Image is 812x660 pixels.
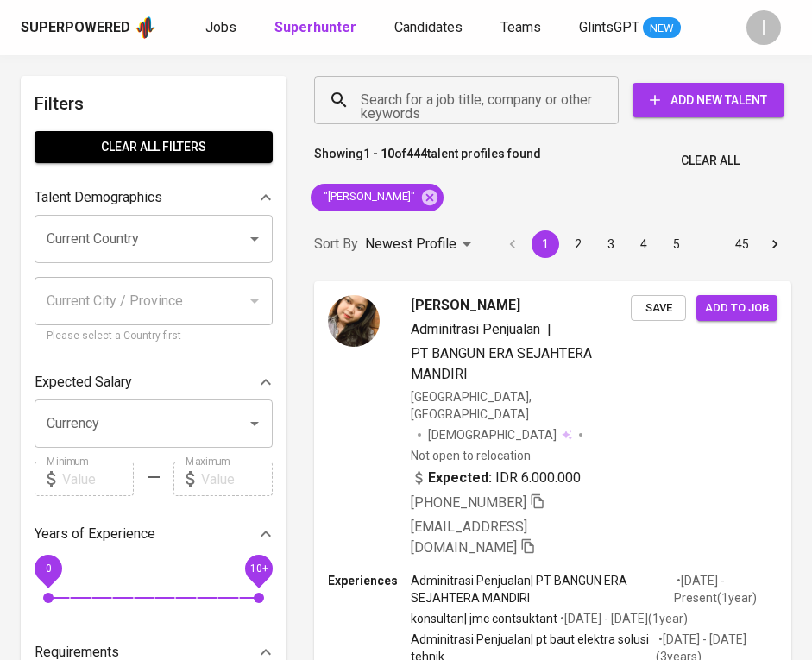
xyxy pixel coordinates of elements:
[411,519,527,556] span: [EMAIL_ADDRESS][DOMAIN_NAME]
[705,299,769,318] span: Add to job
[564,230,592,258] button: Go to page 2
[45,563,51,575] span: 0
[35,180,273,215] div: Talent Demographics
[21,15,157,41] a: Superpoweredapp logo
[411,572,674,607] p: Adminitrasi Penjualan | PT BANGUN ERA SEJAHTERA MANDIRI
[761,230,789,258] button: Go to next page
[134,15,157,41] img: app logo
[21,18,130,38] div: Superpowered
[406,147,427,160] b: 444
[496,230,791,258] nav: pagination navigation
[500,17,544,39] a: Teams
[201,462,273,496] input: Value
[639,299,677,318] span: Save
[597,230,625,258] button: Go to page 3
[314,145,541,177] p: Showing of talent profiles found
[48,136,259,158] span: Clear All filters
[728,230,756,258] button: Go to page 45
[643,20,681,37] span: NEW
[674,572,777,607] p: • [DATE] - Present ( 1 year )
[411,494,526,511] span: [PHONE_NUMBER]
[35,365,273,399] div: Expected Salary
[35,517,273,551] div: Years of Experience
[428,426,559,443] span: [DEMOGRAPHIC_DATA]
[62,462,134,496] input: Value
[631,295,686,322] button: Save
[394,19,463,35] span: Candidates
[274,17,360,39] a: Superhunter
[35,131,273,163] button: Clear All filters
[696,295,777,322] button: Add to job
[630,230,658,258] button: Go to page 4
[411,468,581,488] div: IDR 6.000.000
[411,388,631,423] div: [GEOGRAPHIC_DATA], [GEOGRAPHIC_DATA]
[242,412,267,436] button: Open
[311,184,444,211] div: "[PERSON_NAME]"
[411,447,531,464] p: Not open to relocation
[365,234,456,255] p: Newest Profile
[363,147,394,160] b: 1 - 10
[411,295,520,316] span: [PERSON_NAME]
[311,189,425,205] span: "[PERSON_NAME]"
[205,19,236,35] span: Jobs
[411,321,540,337] span: Adminitrasi Penjualan
[328,572,411,589] p: Experiences
[428,468,492,488] b: Expected:
[746,10,781,45] div: I
[674,145,746,177] button: Clear All
[328,295,380,347] img: d4d02db4-7f9b-41ef-ab1e-dd1d91960914.jpg
[274,19,356,35] b: Superhunter
[681,150,740,172] span: Clear All
[663,230,690,258] button: Go to page 5
[365,229,477,261] div: Newest Profile
[249,563,268,575] span: 10+
[205,17,240,39] a: Jobs
[500,19,541,35] span: Teams
[242,227,267,251] button: Open
[314,234,358,255] p: Sort By
[35,524,155,544] p: Years of Experience
[394,17,466,39] a: Candidates
[579,19,639,35] span: GlintsGPT
[557,610,688,627] p: • [DATE] - [DATE] ( 1 year )
[411,345,592,382] span: PT BANGUN ERA SEJAHTERA MANDIRI
[633,83,784,117] button: Add New Talent
[532,230,559,258] button: page 1
[411,610,557,627] p: konsultan | jmc contsuktant
[696,236,723,253] div: …
[547,319,551,340] span: |
[35,187,162,208] p: Talent Demographics
[47,328,261,345] p: Please select a Country first
[35,372,132,393] p: Expected Salary
[579,17,681,39] a: GlintsGPT NEW
[35,90,273,117] h6: Filters
[646,90,771,111] span: Add New Talent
